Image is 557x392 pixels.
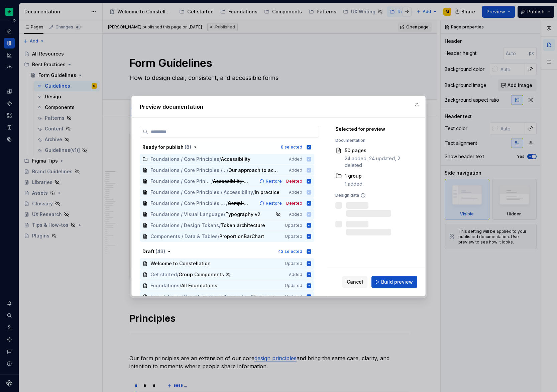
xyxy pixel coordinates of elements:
[150,178,211,185] span: Foundations / Core Principles / Accessibility
[335,126,410,132] div: Selected for preview
[347,279,363,285] span: Cancel
[278,249,302,254] div: 43 selected
[150,233,218,240] span: Components / Data & Tables
[252,293,274,300] span: Overview
[285,283,302,288] span: Updated
[335,138,410,143] div: Documentation
[281,144,302,150] div: 8 selected
[142,248,165,255] div: Draft
[155,249,165,254] span: ( 43 )
[286,179,302,184] span: Deleted
[185,144,191,150] span: ( 8 )
[342,276,367,288] button: Cancel
[371,276,417,288] button: Build preview
[180,282,181,289] span: /
[150,260,211,267] span: Welcome to Constellation
[257,178,285,185] button: Restore
[289,272,302,277] span: Added
[179,271,224,278] span: Group Components
[219,222,221,229] span: /
[140,103,417,111] h2: Preview documentation
[345,147,410,154] div: 50 pages
[228,200,248,207] span: Compliance
[345,181,362,187] div: 1 added
[221,222,265,229] span: Token architecture
[266,201,282,206] span: Restore
[285,261,302,266] span: Updated
[250,293,252,300] span: /
[285,223,302,228] span: Updated
[381,279,413,285] span: Build preview
[150,200,226,207] span: Foundations / Core Principles / Accessibility
[150,222,219,229] span: Foundations / Design Tokens
[257,200,285,207] button: Restore
[140,142,314,153] button: Ready for publish (8)8 selected
[285,234,302,239] span: Updated
[345,173,362,179] div: 1 group
[140,246,314,257] button: Draft (43)43 selected
[150,293,250,300] span: Foundations / Core Principles / Accessibility / Our approach to accessibility
[181,282,217,289] span: All Foundations
[150,282,180,289] span: Foundations
[285,294,302,299] span: Updated
[219,233,264,240] span: ProportionBarChart
[150,271,177,278] span: Get started
[335,193,410,198] div: Design data
[286,201,302,206] span: Deleted
[177,271,179,278] span: /
[345,155,410,169] div: 24 added, 24 updated, 2 deleted
[226,200,228,207] span: /
[213,178,248,185] span: Accessibility at Trustpilot
[218,233,219,240] span: /
[211,178,213,185] span: /
[142,144,191,151] div: Ready for publish
[266,179,282,184] span: Restore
